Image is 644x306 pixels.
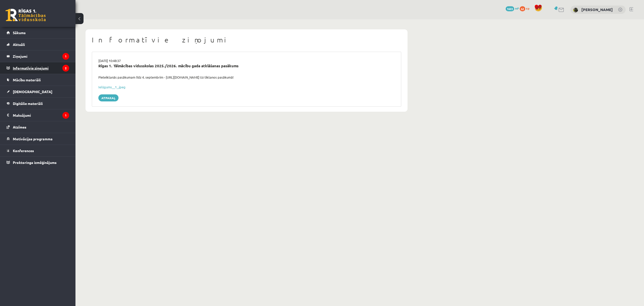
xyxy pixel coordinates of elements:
span: mP [515,6,519,10]
a: Rīgas 1. Tālmācības vidusskola [6,9,46,21]
span: [DEMOGRAPHIC_DATA] [13,89,52,94]
div: Pieteikšanās pasākumam līdz 4. septembrim - [URL][DOMAIN_NAME] Uz tikšanos pasākumā! [95,75,398,80]
a: 62 xp [520,6,532,10]
a: Digitālie materiāli [7,98,69,109]
span: Atzīmes [13,125,26,129]
a: Informatīvie ziņojumi2 [7,62,69,74]
i: 1 [62,112,69,119]
a: Sākums [7,27,69,38]
span: Motivācijas programma [13,137,53,141]
span: Sākums [13,30,26,35]
a: [PERSON_NAME] [581,7,613,12]
span: Proktoringa izmēģinājums [13,160,57,165]
a: Ziņojumi1 [7,50,69,62]
img: Anastasija Dunajeva [573,8,578,13]
span: Digitālie materiāli [13,101,43,106]
h1: Informatīvie ziņojumi [92,36,401,44]
a: Aktuāli [7,39,69,50]
legend: Informatīvie ziņojumi [13,62,69,74]
span: 1603 [506,6,514,11]
span: 62 [520,6,525,11]
a: Atpakaļ [98,94,118,101]
a: Mācību materiāli [7,74,69,86]
a: Atzīmes [7,121,69,133]
legend: Maksājumi [13,109,69,121]
a: Motivācijas programma [7,133,69,145]
span: Konferences [13,148,34,153]
div: Rīgas 1. Tālmācības vidusskolas 2025./2026. mācību gada atklāšanas pasākums [98,63,395,69]
i: 2 [62,65,69,72]
a: Proktoringa izmēģinājums [7,157,69,168]
a: [DEMOGRAPHIC_DATA] [7,86,69,97]
div: [DATE] 10:48:37 [95,58,398,63]
span: Mācību materiāli [13,78,41,82]
a: Maksājumi1 [7,109,69,121]
span: Aktuāli [13,42,25,47]
a: Ielūgums__1_.jpeg [98,85,126,89]
a: 1603 mP [506,6,519,10]
legend: Ziņojumi [13,50,69,62]
a: Konferences [7,145,69,156]
i: 1 [62,53,69,60]
span: xp [526,6,529,10]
